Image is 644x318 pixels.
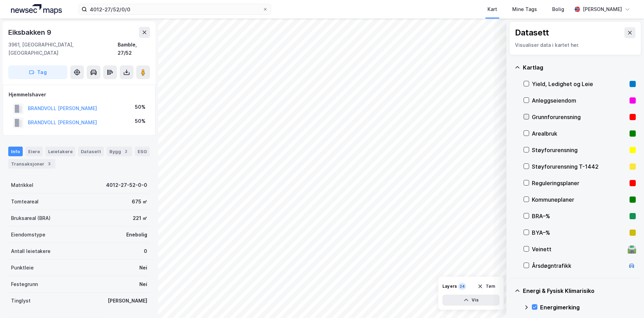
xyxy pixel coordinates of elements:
div: Energi & Fysisk Klimarisiko [523,287,636,295]
div: Datasett [78,147,104,156]
div: Matrikkel [11,181,33,189]
div: Info [8,147,23,156]
div: Anleggseiendom [532,96,627,105]
div: Støyforurensning [532,146,627,154]
div: Årsdøgntrafikk [532,262,625,270]
div: Bamble, 27/52 [118,41,150,57]
div: 675 ㎡ [132,198,147,206]
input: Søk på adresse, matrikkel, gårdeiere, leietakere eller personer [87,4,262,14]
button: Vis [442,295,500,306]
iframe: Chat Widget [610,285,644,318]
div: 50% [135,103,146,111]
div: Bygg [107,147,132,156]
div: Punktleie [11,264,34,272]
div: Visualiser data i kartet her. [515,41,635,49]
div: Kartlag [523,63,636,72]
div: 3961, [GEOGRAPHIC_DATA], [GEOGRAPHIC_DATA] [8,41,118,57]
div: Veinett [532,245,625,253]
div: ESG [135,147,150,156]
div: Eiksbakken 9 [8,27,53,38]
div: Støyforurensning T-1442 [532,162,627,171]
div: Transaksjoner [8,159,55,169]
div: BRA–% [532,212,627,220]
div: Nei [139,280,147,288]
div: Tomteareal [11,198,39,206]
div: Leietakere [45,147,75,156]
div: Bruksareal (BRA) [11,214,51,222]
div: Antall leietakere [11,247,51,255]
div: Energimerking [540,303,636,311]
div: Grunnforurensning [532,113,627,121]
button: Tag [8,65,67,79]
div: 4012-27-52-0-0 [106,181,147,189]
div: Eiendomstype [11,231,45,239]
div: Nei [139,264,147,272]
div: Bolig [552,5,564,13]
div: Tinglyst [11,297,31,305]
div: 🛣️ [627,245,636,254]
div: Arealbruk [532,129,627,138]
div: [PERSON_NAME] [583,5,622,13]
div: Mine Tags [512,5,537,13]
div: 2 [122,148,129,155]
div: 0 [144,247,147,255]
div: Enebolig [126,231,147,239]
div: BYA–% [532,229,627,237]
img: logo.a4113a55bc3d86da70a041830d287a7e.svg [11,4,62,14]
div: Kart [487,5,497,13]
div: Hjemmelshaver [9,91,150,99]
div: Layers [442,284,457,289]
button: Tøm [473,281,500,292]
div: 221 ㎡ [133,214,147,222]
div: Kommuneplaner [532,195,627,204]
div: 50% [135,117,146,125]
div: Festegrunn [11,280,38,288]
div: 3 [46,160,53,167]
div: Eiere [25,147,43,156]
div: Yield, Ledighet og Leie [532,80,627,88]
div: 24 [458,283,466,290]
div: Datasett [515,27,549,38]
div: Reguleringsplaner [532,179,627,187]
div: [PERSON_NAME] [108,297,147,305]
